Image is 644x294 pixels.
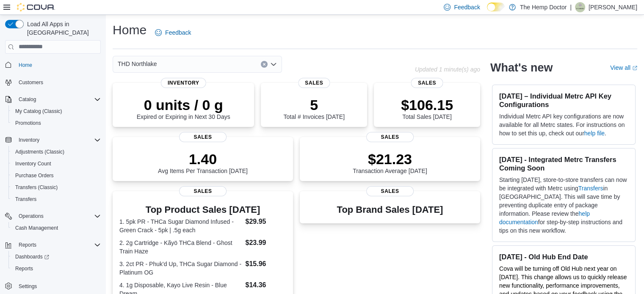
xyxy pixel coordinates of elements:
button: Operations [2,210,104,222]
p: Starting [DATE], store-to-store transfers can now be integrated with Metrc using in [GEOGRAPHIC_D... [499,176,628,235]
button: Catalog [2,93,104,105]
span: Transfers [12,194,101,204]
span: Reports [19,242,36,248]
span: Adjustments (Classic) [15,148,64,155]
span: THD Northlake [118,59,157,69]
a: Inventory Count [12,159,55,169]
a: Transfers (Classic) [12,182,61,192]
span: Reports [15,265,33,272]
a: Feedback [152,24,194,41]
a: Cash Management [12,223,61,233]
h1: Home [113,22,146,38]
a: help documentation [499,210,590,225]
span: Load All Apps in [GEOGRAPHIC_DATA] [24,20,101,37]
button: My Catalog (Classic) [8,105,104,117]
input: Dark Mode [487,3,505,11]
button: Purchase Orders [8,170,104,181]
a: Dashboards [12,252,53,262]
button: Transfers (Classic) [8,181,104,193]
span: Purchase Orders [12,170,101,181]
dd: $14.36 [245,280,286,290]
button: Inventory [2,134,104,146]
a: View allExternal link [610,64,637,71]
a: Purchase Orders [12,170,57,181]
span: Dashboards [12,252,101,262]
span: My Catalog (Classic) [15,108,62,115]
a: Reports [12,264,36,274]
svg: External link [632,66,637,71]
p: $21.23 [353,151,427,168]
a: Transfers [578,185,603,192]
span: Customers [19,79,43,86]
span: Adjustments (Classic) [12,147,101,157]
span: Sales [411,78,443,88]
span: Transfers (Classic) [15,184,58,191]
a: Adjustments (Classic) [12,147,68,157]
p: | [570,2,572,12]
span: Cash Management [15,225,58,231]
button: Home [2,59,104,71]
a: Customers [15,77,47,88]
span: Sales [366,186,414,196]
span: Sales [366,132,414,142]
span: Reports [15,240,101,250]
span: Transfers [15,196,36,203]
span: Operations [19,213,44,220]
button: Cash Management [8,222,104,234]
button: Catalog [15,94,39,104]
dt: 3. 2ct PR - Phuk'd Up, THCa Sugar Diamond - Platinum OG [119,260,242,277]
span: Catalog [19,96,36,103]
button: Open list of options [270,61,277,68]
img: Cova [17,3,55,11]
h2: What's new [490,61,553,74]
p: $106.15 [401,96,453,113]
button: Promotions [8,117,104,129]
span: Inventory [161,78,206,88]
button: Reports [15,240,40,250]
div: Total # Invoices [DATE] [283,96,344,120]
a: Settings [15,281,40,291]
p: 0 units / 0 g [137,96,230,113]
div: Richard Satterfield [575,2,585,12]
span: Home [15,60,101,70]
span: Promotions [15,120,41,126]
button: Transfers [8,193,104,205]
p: [PERSON_NAME] [589,2,637,12]
button: Reports [2,239,104,251]
p: Updated 1 minute(s) ago [415,66,480,73]
span: Dashboards [15,253,49,260]
div: Total Sales [DATE] [401,96,453,120]
h3: Top Brand Sales [DATE] [337,205,443,215]
button: Clear input [261,61,268,68]
span: Inventory Count [12,159,101,169]
span: Promotions [12,118,101,128]
div: Avg Items Per Transaction [DATE] [158,151,248,174]
span: Transfers (Classic) [12,182,101,192]
p: The Hemp Doctor [520,2,567,12]
dd: $29.95 [245,217,286,227]
button: Operations [15,211,47,221]
span: Inventory Count [15,160,51,167]
span: Reports [12,264,101,274]
span: Cash Management [12,223,101,233]
a: help file [584,130,605,137]
h3: Top Product Sales [DATE] [119,205,286,215]
span: Home [19,62,32,69]
span: Sales [298,78,330,88]
span: Sales [179,186,227,196]
button: Reports [8,263,104,275]
button: Adjustments (Classic) [8,146,104,158]
button: Customers [2,76,104,88]
button: Inventory Count [8,158,104,170]
div: Expired or Expiring in Next 30 Days [137,96,230,120]
p: 1.40 [158,151,248,168]
p: Individual Metrc API key configurations are now available for all Metrc states. For instructions ... [499,112,628,137]
span: Feedback [165,28,191,37]
span: Sales [179,132,227,142]
span: Inventory [19,137,39,143]
span: My Catalog (Classic) [12,106,101,116]
h3: [DATE] - Old Hub End Date [499,253,628,261]
div: Transaction Average [DATE] [353,151,427,174]
button: Settings [2,280,104,292]
span: Settings [15,280,101,291]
